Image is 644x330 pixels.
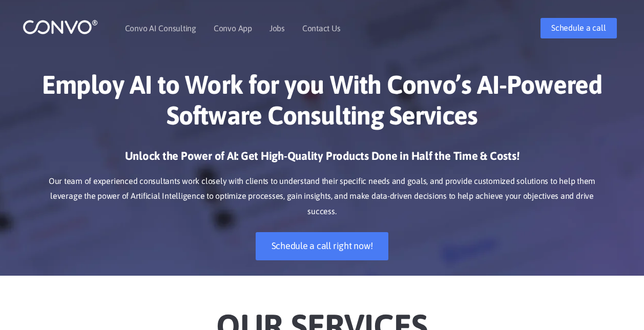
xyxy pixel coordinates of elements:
[269,24,285,32] a: Jobs
[38,174,607,220] p: Our team of experienced consultants work closely with clients to understand their specific needs ...
[214,24,252,32] a: Convo App
[302,24,341,32] a: Contact Us
[38,149,607,171] h3: Unlock the Power of AI: Get High-Quality Products Done in Half the Time & Costs!
[23,19,98,35] img: logo_1.png
[125,24,196,32] a: Convo AI Consulting
[541,18,616,38] a: Schedule a call
[256,232,389,260] a: Schedule a call right now!
[38,69,607,138] h1: Employ AI to Work for you With Convo’s AI-Powered Software Consulting Services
